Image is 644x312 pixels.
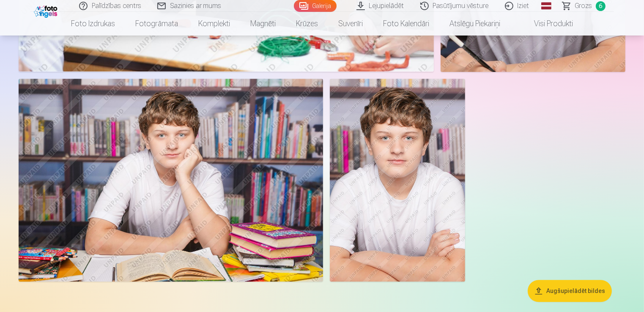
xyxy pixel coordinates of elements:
a: Krūzes [286,12,328,36]
span: Grozs [575,1,592,11]
button: Augšupielādēt bildes [528,280,612,302]
a: Foto izdrukas [61,12,125,36]
a: Komplekti [188,12,240,36]
a: Visi produkti [510,12,583,36]
a: Fotogrāmata [125,12,188,36]
span: 6 [596,1,606,11]
a: Atslēgu piekariņi [439,12,510,36]
a: Foto kalendāri [373,12,439,36]
a: Magnēti [240,12,286,36]
img: /fa1 [34,3,60,18]
a: Suvenīri [328,12,373,36]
